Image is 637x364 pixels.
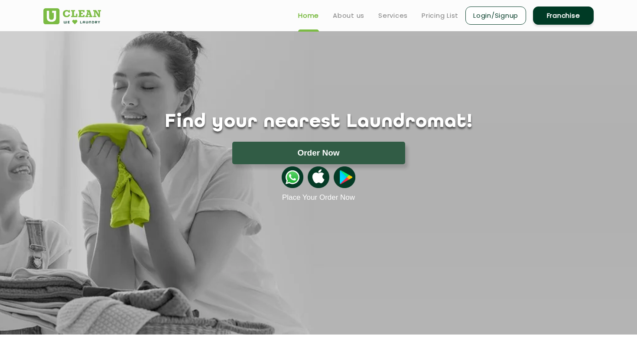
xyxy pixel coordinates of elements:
img: whatsappicon.png [282,166,303,188]
img: apple-icon.png [308,166,329,188]
a: About us [333,10,364,21]
img: UClean Laundry and Dry Cleaning [43,8,101,24]
img: playstoreicon.png [334,166,355,188]
a: Pricing List [422,10,458,21]
a: Login/Signup [465,6,526,25]
a: Services [378,10,408,21]
h1: Find your nearest Laundromat! [37,111,600,133]
button: Order Now [232,142,405,164]
a: Place Your Order Now [282,193,355,202]
a: Franchise [533,6,594,25]
a: Home [298,10,319,21]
